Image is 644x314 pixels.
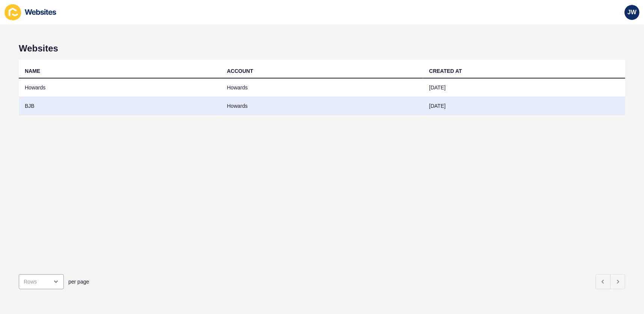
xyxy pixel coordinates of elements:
td: [DATE] [423,78,625,97]
span: JW [627,9,636,16]
div: NAME [25,67,40,75]
div: CREATED AT [429,67,462,75]
td: [DATE] [423,97,625,115]
div: ACCOUNT [227,67,253,75]
span: per page [68,278,89,285]
td: Howards [221,78,423,97]
td: BJB [19,97,221,115]
div: open menu [19,274,64,289]
h1: Websites [19,43,625,54]
td: Howards [19,78,221,97]
td: Howards [221,97,423,115]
